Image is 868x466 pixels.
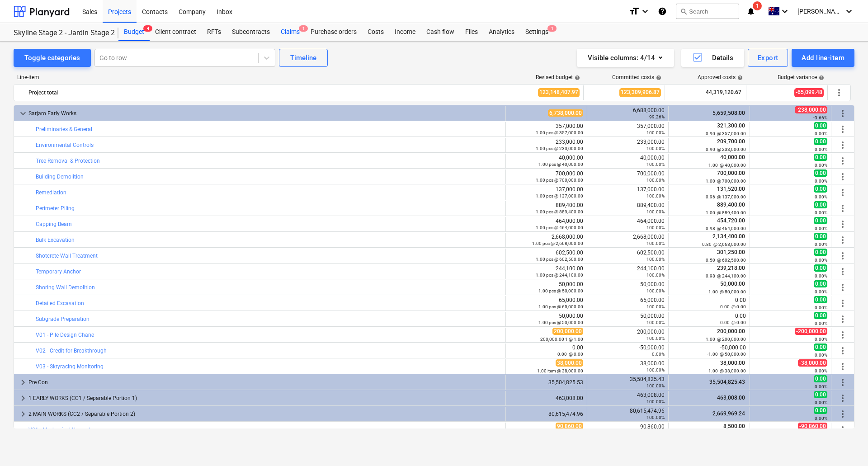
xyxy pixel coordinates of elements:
[672,344,746,357] div: -50,000.00
[797,8,843,15] span: [PERSON_NAME]
[712,233,746,240] span: 2,134,400.00
[676,4,739,19] button: Search
[36,284,95,291] a: Shoring Wall Demolition
[814,217,827,224] span: 0.00
[548,109,583,117] span: 6,738,000.00
[509,313,583,325] div: 50,000.00
[837,250,848,261] span: More actions
[646,257,665,262] small: 100.00%
[814,407,827,414] span: 0.00
[532,241,583,246] small: 1.00 pcs @ 2,668,000.00
[536,273,583,278] small: 1.00 pcs @ 244,100.00
[36,253,98,259] a: Shotcrete Wall Treatment
[706,337,746,342] small: 1.00 @ 200,000.00
[814,312,827,319] span: 0.00
[814,154,827,161] span: 0.00
[18,377,28,388] span: keyboard_arrow_right
[708,163,746,168] small: 1.00 @ 40,000.00
[698,74,743,80] div: Approved costs
[706,179,746,184] small: 1.00 @ 700,000.00
[795,328,827,335] span: -200,000.00
[716,138,746,145] span: 209,700.00
[591,123,665,136] div: 357,000.00
[509,123,583,136] div: 357,000.00
[646,304,665,309] small: 100.00%
[36,205,75,212] a: Perimeter Piling
[202,23,226,41] a: RFTs
[646,367,665,372] small: 100.00%
[536,225,583,230] small: 1.00 pcs @ 464,000.00
[708,379,746,385] span: 35,504,825.43
[814,344,827,351] span: 0.00
[36,363,104,370] a: V03 - Skryracing Monitoring
[538,88,580,97] span: 123,148,407.97
[672,313,746,325] div: 0.00
[837,203,848,214] span: More actions
[509,379,583,386] div: 35,504,825.53
[646,146,665,151] small: 100.00%
[573,75,580,80] span: help
[509,170,583,183] div: 700,000.00
[18,108,28,119] span: keyboard_arrow_down
[36,221,72,227] a: Capping Beam
[14,49,91,67] button: Toggle categories
[798,359,827,367] span: -38,000.00
[815,384,827,389] small: 0.00%
[815,147,827,152] small: 0.00%
[591,202,665,215] div: 889,400.00
[509,234,583,246] div: 2,668,000.00
[18,393,28,404] span: keyboard_arrow_right
[28,407,502,421] div: 2 MAIN WORKS (CC2 / Separable Portion 2)
[591,249,665,262] div: 602,500.00
[823,423,868,466] div: Chat Widget
[815,321,827,326] small: 0.00%
[509,395,583,401] div: 463,008.00
[814,138,827,145] span: 0.00
[28,85,498,100] div: Project total
[815,273,827,278] small: 0.00%
[712,410,746,417] span: 2,669,969.24
[591,392,665,405] div: 463,008.00
[483,23,520,41] a: Analytics
[299,25,308,32] span: 1
[716,265,746,271] span: 239,218.00
[421,23,460,41] div: Cash flow
[460,23,483,41] a: Files
[556,359,583,367] span: 38,000.00
[758,52,778,64] div: Export
[24,52,80,64] div: Toggle categories
[509,202,583,215] div: 889,400.00
[538,320,583,325] small: 1.00 pcs @ 50,000.00
[36,332,94,338] a: V01 - Pile Design Chane
[536,130,583,135] small: 1.00 pcs @ 357,000.00
[672,297,746,310] div: 0.00
[646,162,665,167] small: 100.00%
[646,336,665,341] small: 100.00%
[389,23,421,41] a: Income
[814,264,827,272] span: 0.00
[706,273,746,278] small: 0.98 @ 244,100.00
[802,52,844,64] div: Add line-item
[837,409,848,419] span: More actions
[509,155,583,167] div: 40,000.00
[591,265,665,278] div: 244,100.00
[540,337,583,342] small: 200,000.00 1 @ 1.00
[646,415,665,420] small: 100.00%
[646,273,665,278] small: 100.00%
[14,74,503,80] div: Line-item
[547,25,557,32] span: 1
[36,189,66,196] a: Remediation
[815,416,827,421] small: 0.00%
[536,74,580,80] div: Revised budget
[275,23,305,41] a: Claims1
[552,328,583,335] span: 200,000.00
[706,226,746,231] small: 0.98 @ 464,000.00
[509,297,583,310] div: 65,000.00
[815,210,827,215] small: 0.00%
[536,209,583,214] small: 1.00 pcs @ 889,400.00
[837,282,848,293] span: More actions
[814,296,827,303] span: 0.00
[837,377,848,388] span: More actions
[720,304,746,309] small: 0.00 @ 0.00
